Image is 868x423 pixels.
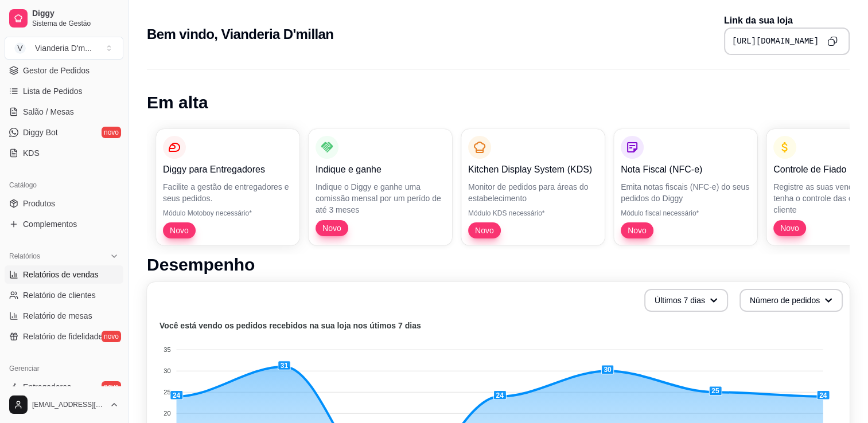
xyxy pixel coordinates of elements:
[5,378,123,396] a: Entregadoresnovo
[147,92,850,113] h1: Em alta
[5,194,123,213] a: Produtos
[316,181,445,216] p: Indique o Diggy e ganhe uma comissão mensal por um perído de até 3 meses
[5,82,123,100] a: Lista de Pedidos
[468,209,598,218] p: Módulo KDS necessário*
[739,289,843,312] button: Número de pedidos
[776,222,804,234] span: Novo
[316,163,445,177] p: Indique e ganhe
[32,9,119,19] span: Diggy
[159,321,421,330] text: Você está vendo os pedidos recebidos na sua loja nos útimos 7 dias
[23,289,96,301] span: Relatório de clientes
[823,32,842,50] button: Copy to clipboard
[5,286,123,304] a: Relatório de clientes
[5,144,123,162] a: KDS
[623,225,651,236] span: Novo
[5,123,123,142] a: Diggy Botnovo
[23,381,71,393] span: Entregadores
[5,307,123,325] a: Relatório de mesas
[9,252,40,261] span: Relatórios
[147,254,850,275] h1: Desempenho
[621,163,750,177] p: Nota Fiscal (NFC-e)
[5,37,123,60] button: Select a team
[14,42,26,54] span: V
[5,176,123,194] div: Catálogo
[318,222,346,234] span: Novo
[165,225,193,236] span: Novo
[5,61,123,80] a: Gestor de Pedidos
[468,163,598,177] p: Kitchen Display System (KDS)
[5,5,123,32] a: DiggySistema de Gestão
[35,42,92,54] div: Vianderia D'm ...
[732,36,819,47] pre: [URL][DOMAIN_NAME]
[163,163,293,177] p: Diggy para Entregadores
[23,310,92,322] span: Relatório de mesas
[5,359,123,378] div: Gerenciar
[724,14,850,28] p: Link da sua loja
[309,129,452,245] button: Indique e ganheIndique o Diggy e ganhe uma comissão mensal por um perído de até 3 mesesNovo
[5,103,123,121] a: Salão / Mesas
[23,106,74,117] span: Salão / Mesas
[621,209,750,218] p: Módulo fiscal necessário*
[32,19,119,28] span: Sistema de Gestão
[23,127,58,138] span: Diggy Bot
[5,265,123,284] a: Relatórios de vendas
[147,25,333,44] h2: Bem vindo, Vianderia D'millan
[32,400,105,409] span: [EMAIL_ADDRESS][DOMAIN_NAME]
[164,346,170,353] tspan: 35
[23,65,89,76] span: Gestor de Pedidos
[644,289,728,312] button: Últimos 7 dias
[5,391,123,418] button: [EMAIL_ADDRESS][DOMAIN_NAME]
[461,129,605,245] button: Kitchen Display System (KDS)Monitor de pedidos para áreas do estabelecimentoMódulo KDS necessário...
[164,389,170,395] tspan: 25
[614,129,757,245] button: Nota Fiscal (NFC-e)Emita notas fiscais (NFC-e) do seus pedidos do DiggyMódulo fiscal necessário*Novo
[621,181,750,204] p: Emita notas fiscais (NFC-e) do seus pedidos do Diggy
[164,410,170,417] tspan: 20
[163,181,293,204] p: Facilite a gestão de entregadores e seus pedidos.
[5,215,123,233] a: Complementos
[470,225,499,236] span: Novo
[23,198,55,209] span: Produtos
[23,147,40,159] span: KDS
[23,269,99,280] span: Relatórios de vendas
[164,367,170,374] tspan: 30
[156,129,299,245] button: Diggy para EntregadoresFacilite a gestão de entregadores e seus pedidos.Módulo Motoboy necessário...
[23,85,83,97] span: Lista de Pedidos
[23,218,77,230] span: Complementos
[468,181,598,204] p: Monitor de pedidos para áreas do estabelecimento
[23,331,103,342] span: Relatório de fidelidade
[163,209,293,218] p: Módulo Motoboy necessário*
[5,327,123,346] a: Relatório de fidelidadenovo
